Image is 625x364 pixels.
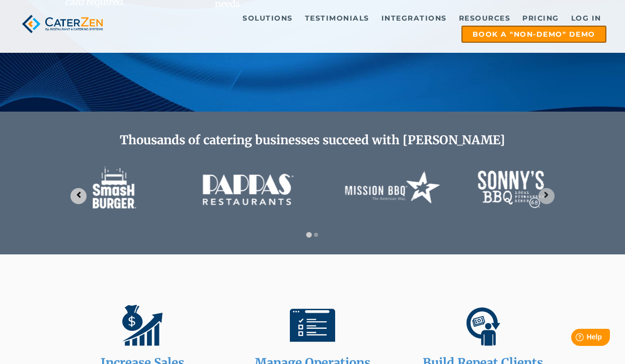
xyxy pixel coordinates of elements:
a: Pricing [517,11,564,26]
img: caterzen-client-logos-1 [71,153,554,224]
section: Image carousel with 2 slides. [62,153,563,238]
button: Go to slide 2 [314,233,318,237]
a: Resources [454,11,516,26]
iframe: Help widget launcher [535,325,614,353]
a: Solutions [238,11,298,26]
div: 1 of 2 [62,153,563,224]
h2: Thousands of catering businesses succeed with [PERSON_NAME] [62,133,563,148]
img: Build repeat catering clients [460,303,505,348]
a: Book a "Non-Demo" Demo [461,26,606,43]
div: Navigation Menu [119,11,606,43]
a: Integrations [376,11,452,26]
button: Go to last slide [70,188,87,204]
img: caterzen [19,11,106,37]
button: Go to slide 1 [306,232,311,237]
button: Next slide [538,188,555,204]
div: Select a slide to show [301,230,324,238]
a: Log in [566,11,606,26]
a: Testimonials [300,11,374,26]
img: Manage catering opertions [290,303,335,348]
img: Increase catering sales [120,303,165,348]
